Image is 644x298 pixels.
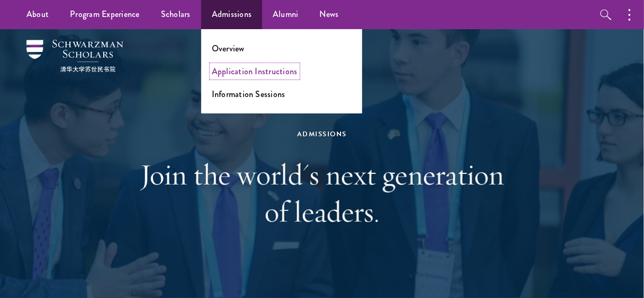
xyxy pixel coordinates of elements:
a: Overview [212,42,245,55]
a: Application Instructions [212,65,298,77]
h1: Join the world's next generation of leaders. [139,156,505,230]
img: Schwarzman Scholars [26,40,123,72]
div: Admissions [139,128,505,140]
a: Information Sessions [212,88,285,100]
